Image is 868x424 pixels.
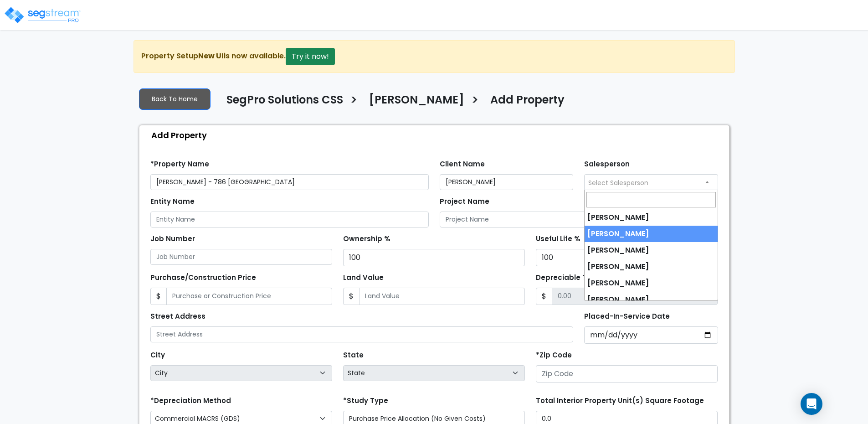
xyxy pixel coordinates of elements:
[536,288,552,305] span: $
[536,273,617,283] label: Depreciable Tax Basis
[150,288,167,305] span: $
[471,93,479,110] h3: >
[144,125,729,145] div: Add Property
[536,396,704,406] label: Total Interior Property Unit(s) Square Footage
[585,242,718,259] li: [PERSON_NAME]
[440,159,485,170] label: Client Name
[343,273,384,283] label: Land Value
[585,291,718,308] li: [PERSON_NAME]
[150,396,231,406] label: *Depreciation Method
[552,288,718,305] input: 0.00
[536,249,718,266] input: Useful Life %
[166,288,332,305] input: Purchase or Construction Price
[134,40,735,73] div: Property Setup is now available.
[536,234,580,244] label: Useful Life %
[150,212,429,228] input: Entity Name
[440,174,574,190] input: Client Name
[286,48,335,65] button: Try it now!
[585,209,718,226] li: [PERSON_NAME]
[585,275,718,291] li: [PERSON_NAME]
[350,93,358,110] h3: >
[585,259,718,275] li: [PERSON_NAME]
[440,212,718,228] input: Project Name
[801,393,822,415] div: Open Intercom Messenger
[584,159,630,170] label: Salesperson
[4,6,81,24] img: logo_pro_r.png
[343,350,364,361] label: State
[343,249,525,266] input: Ownership %
[150,196,195,207] label: Entity Name
[150,249,332,265] input: Job Number
[588,178,648,187] span: Select Salesperson
[536,350,572,361] label: *Zip Code
[343,288,360,305] span: $
[150,311,205,322] label: Street Address
[150,273,256,283] label: Purchase/Construction Price
[359,288,525,305] input: Land Value
[490,93,565,109] h4: Add Property
[150,174,429,190] input: Property Name
[483,93,565,113] a: Add Property
[139,88,211,110] a: Back To Home
[343,234,390,244] label: Ownership %
[362,93,464,113] a: [PERSON_NAME]
[440,196,489,207] label: Project Name
[198,51,224,61] strong: New UI
[150,159,209,170] label: *Property Name
[584,311,670,322] label: Placed-In-Service Date
[369,93,464,109] h4: [PERSON_NAME]
[150,326,574,342] input: Street Address
[220,93,343,113] a: SegPro Solutions CSS
[226,93,343,109] h4: SegPro Solutions CSS
[536,365,718,383] input: Zip Code
[150,350,165,361] label: City
[585,226,718,242] li: [PERSON_NAME]
[150,234,195,244] label: Job Number
[343,396,388,406] label: *Study Type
